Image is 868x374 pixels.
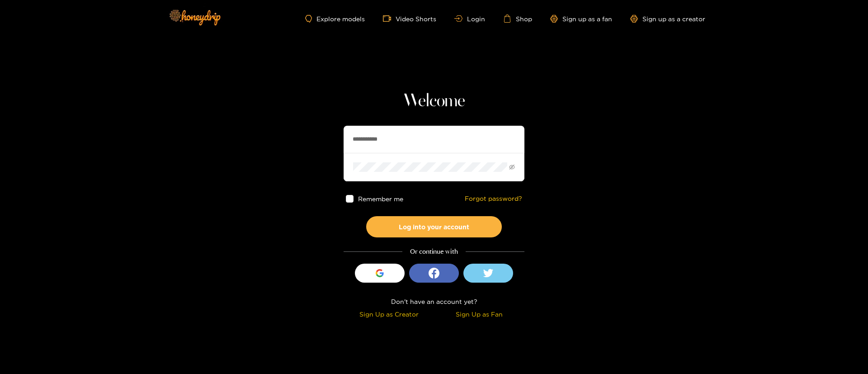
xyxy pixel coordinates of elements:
a: Login [454,15,485,22]
span: video-camera [383,14,396,23]
button: Log into your account [366,216,502,237]
div: Sign Up as Fan [436,309,522,319]
a: Explore models [305,15,365,23]
div: Don't have an account yet? [344,296,524,307]
span: eye-invisible [509,164,515,170]
h1: Welcome [344,90,524,112]
a: Shop [503,14,532,23]
a: Video Shorts [383,14,436,23]
a: Forgot password? [465,195,522,203]
span: Remember me [358,195,403,202]
div: Or continue with [344,246,524,257]
a: Sign up as a creator [630,15,705,23]
a: Sign up as a fan [550,15,612,23]
div: Sign Up as Creator [346,309,432,319]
